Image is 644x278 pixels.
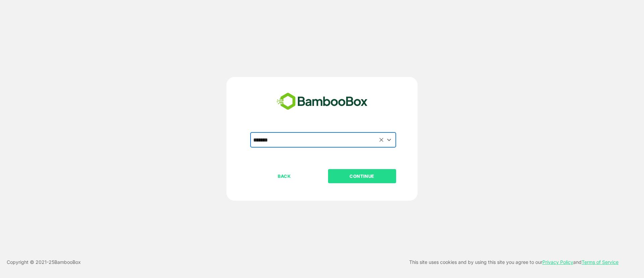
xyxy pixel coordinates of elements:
[542,259,573,265] a: Privacy Policy
[328,172,395,180] p: CONTINUE
[7,258,81,266] p: Copyright © 2021- 25 BambooBox
[250,169,318,183] button: BACK
[378,136,385,144] button: Clear
[582,259,619,265] a: Terms of Service
[409,258,619,266] p: This site uses cookies and by using this site you agree to our and
[273,90,371,113] img: bamboobox
[328,169,396,183] button: CONTINUE
[251,172,318,180] p: BACK
[385,135,394,144] button: Open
